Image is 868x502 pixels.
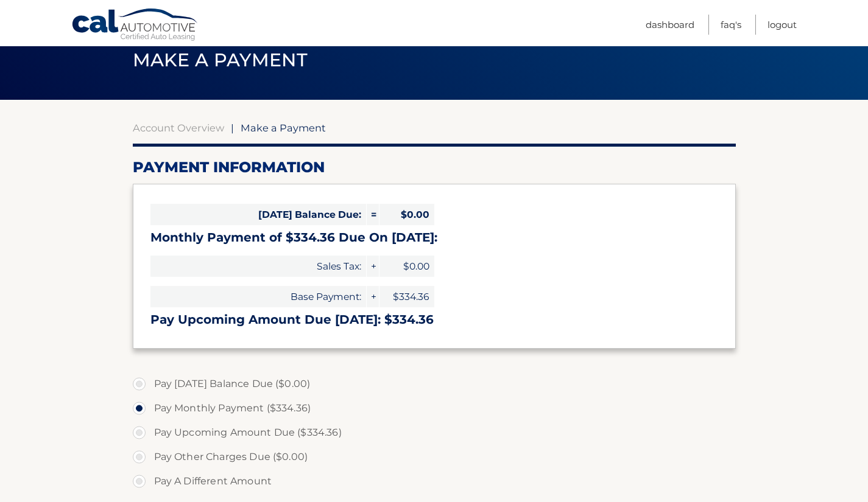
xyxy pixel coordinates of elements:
span: [DATE] Balance Due: [150,204,366,225]
a: Logout [767,15,797,35]
a: Cal Automotive [71,8,199,43]
label: Pay Other Charges Due ($0.00) [133,445,736,469]
span: = [367,204,379,225]
span: Sales Tax: [150,256,366,277]
label: Pay Upcoming Amount Due ($334.36) [133,420,736,445]
span: Base Payment: [150,286,366,307]
a: Dashboard [646,15,694,35]
span: $0.00 [379,256,434,277]
h3: Monthly Payment of $334.36 Due On [DATE]: [150,230,718,245]
h2: Payment Information [133,158,736,176]
span: Make a Payment [241,122,326,134]
span: + [367,256,379,277]
span: | [231,122,234,134]
span: Make a Payment [133,49,308,71]
label: Pay A Different Amount [133,469,736,493]
a: Account Overview [133,122,224,134]
span: + [367,286,379,307]
span: $334.36 [379,286,434,307]
label: Pay Monthly Payment ($334.36) [133,396,736,420]
span: $0.00 [379,204,434,225]
label: Pay [DATE] Balance Due ($0.00) [133,372,736,396]
h3: Pay Upcoming Amount Due [DATE]: $334.36 [150,312,718,327]
a: FAQ's [721,15,741,35]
